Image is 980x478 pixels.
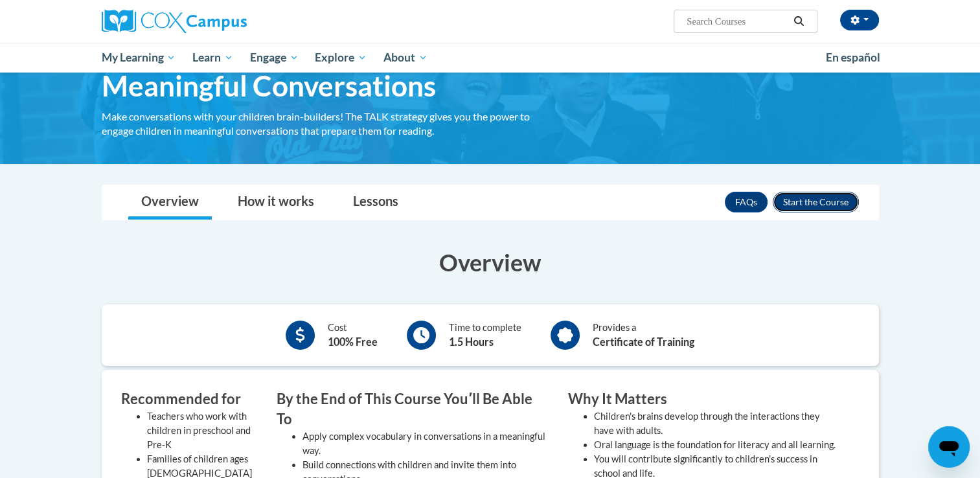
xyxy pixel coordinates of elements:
li: Children's brains develop through the interactions they have with adults. [594,409,840,438]
b: 1.5 Hours [449,336,494,348]
a: Overview [128,185,212,220]
a: Lessons [340,185,411,220]
a: Cox Campus [102,10,348,33]
button: Account Settings [840,10,879,30]
h3: Why It Matters [568,389,840,409]
div: Provides a [593,321,694,350]
a: Learn [184,43,242,73]
span: Explore [315,50,367,65]
li: Teachers who work with children in preschool and Pre-K [147,409,257,452]
a: FAQs [725,192,768,212]
a: Engage [242,43,307,73]
div: Make conversations with your children brain-builders! The TALK strategy gives you the power to en... [102,109,549,138]
div: Time to complete [449,321,521,350]
h3: Recommended for [121,389,257,409]
a: En español [817,44,889,71]
a: About [375,43,436,73]
img: Cox Campus [102,10,247,33]
span: Engage [250,50,299,65]
span: Learn [192,50,233,65]
a: My Learning [93,43,185,73]
b: Certificate of Training [593,336,694,348]
div: Cost [328,321,378,350]
span: Meaningful Conversations [102,69,436,103]
li: Apply complex vocabulary in conversations in a meaningful way. [302,429,549,458]
iframe: Button to launch messaging window [928,426,970,468]
button: Search [789,14,808,29]
a: How it works [225,185,327,220]
h3: By the End of This Course Youʹll Be Able To [277,389,549,429]
span: My Learning [101,50,176,65]
div: Main menu [82,43,898,73]
span: En español [826,51,880,64]
input: Search Courses [685,14,789,29]
span: About [383,50,427,65]
a: Explore [306,43,375,73]
b: 100% Free [328,336,378,348]
h3: Overview [102,246,879,279]
li: Oral language is the foundation for literacy and all learning. [594,438,840,452]
button: Enroll [773,192,859,212]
